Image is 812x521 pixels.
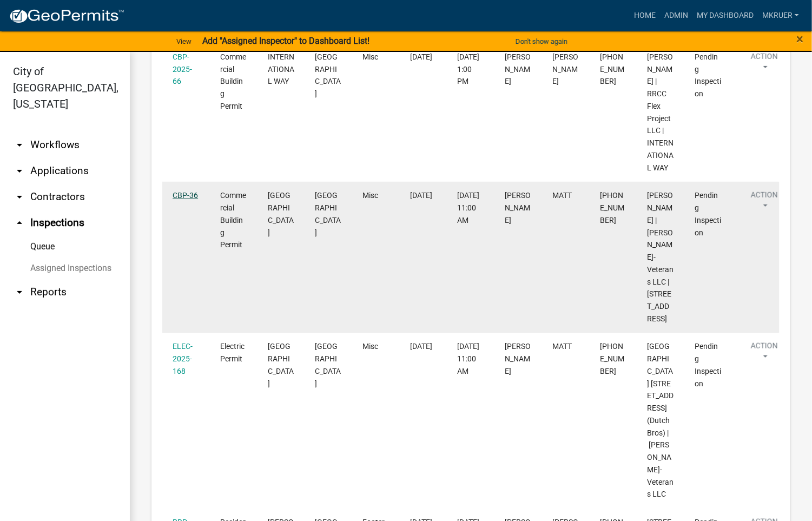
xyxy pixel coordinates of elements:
[695,342,722,387] span: Pending Inspection
[695,52,722,98] span: Pending Inspection
[173,191,198,200] a: CBP-36
[13,216,26,229] i: arrow_drop_up
[552,342,572,351] span: MATT
[173,342,193,375] a: ELEC-2025-168
[268,52,294,86] span: INTERNATIONAL WAY
[552,191,572,200] span: MATT
[362,342,378,351] span: Misc
[600,52,624,86] span: 502-817-2779
[220,342,245,363] span: Electric Permit
[648,342,674,498] span: 1751 Veterans Parkway 1751 Veterans Parkway (Dutch Bros) | Sprigler-Veterans LLC
[13,286,26,299] i: arrow_drop_down
[268,342,294,387] span: 1751 Veterans Parkway
[505,342,531,375] span: Mike Kruer
[13,164,26,177] i: arrow_drop_down
[660,5,692,26] a: Admin
[13,139,26,151] i: arrow_drop_down
[220,191,246,249] span: Commercial Building Permit
[172,32,196,50] a: View
[758,5,803,26] a: mkruer
[742,340,787,367] button: Action
[692,5,758,26] a: My Dashboard
[410,52,432,61] span: 08/15/2025
[505,191,531,225] span: Mike Kruer
[505,52,531,86] span: Mike Kruer
[458,51,484,88] div: [DATE] 1:00 PM
[742,189,787,216] button: Action
[315,191,341,236] span: JEFFERSONVILLE
[600,191,624,225] span: 502-440-2632
[362,191,378,200] span: Misc
[648,52,674,172] span: Robert Libs | RRCC Flex Project LLC | INTERNATIONAL WAY
[202,36,369,46] strong: Add "Assigned Inspector" to Dashboard List!
[13,190,26,203] i: arrow_drop_down
[315,342,341,387] span: JEFFERSONVILLE
[600,342,624,375] span: 502-440-2632
[797,32,804,45] button: Close
[648,191,674,323] span: Edin Coralic | Sprigler-Veterans LLC | 1751 Veterans Parkway
[511,32,572,50] button: Don't show again
[797,31,804,47] span: ×
[410,342,432,351] span: 08/15/2025
[410,191,432,200] span: 08/15/2025
[220,52,246,110] span: Commercial Building Permit
[742,51,787,78] button: Action
[315,52,341,98] span: JEFFERSONVILLE
[695,191,722,236] span: Pending Inspection
[458,189,484,226] div: [DATE] 11:00 AM
[362,52,378,61] span: Misc
[458,340,484,377] div: [DATE] 11:00 AM
[173,52,192,86] a: CBP-2025-66
[630,5,660,26] a: Home
[552,52,578,86] span: ERIC
[268,191,294,236] span: 1751 Veterans Parkway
